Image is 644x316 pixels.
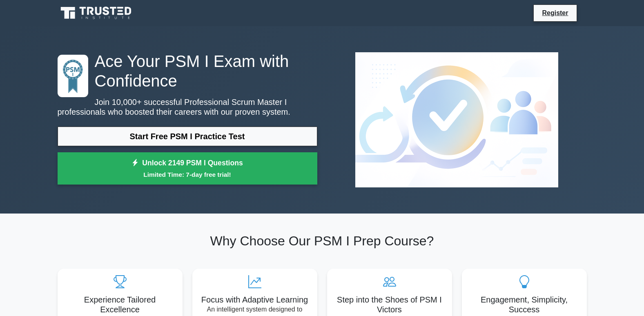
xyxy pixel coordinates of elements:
p: Join 10,000+ successful Professional Scrum Master I professionals who boosted their careers with ... [58,97,317,117]
h1: Ace Your PSM I Exam with Confidence [58,51,317,91]
h5: Focus with Adaptive Learning [199,295,311,305]
a: Register [537,8,573,18]
h2: Why Choose Our PSM I Prep Course? [58,233,587,249]
small: Limited Time: 7-day free trial! [68,170,307,179]
a: Unlock 2149 PSM I QuestionsLimited Time: 7-day free trial! [58,152,317,185]
h5: Experience Tailored Excellence [64,295,176,314]
img: Professional Scrum Master I Preview [349,46,565,194]
h5: Engagement, Simplicity, Success [468,295,580,314]
a: Start Free PSM I Practice Test [58,127,317,146]
h5: Step into the Shoes of PSM I Victors [334,295,446,314]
